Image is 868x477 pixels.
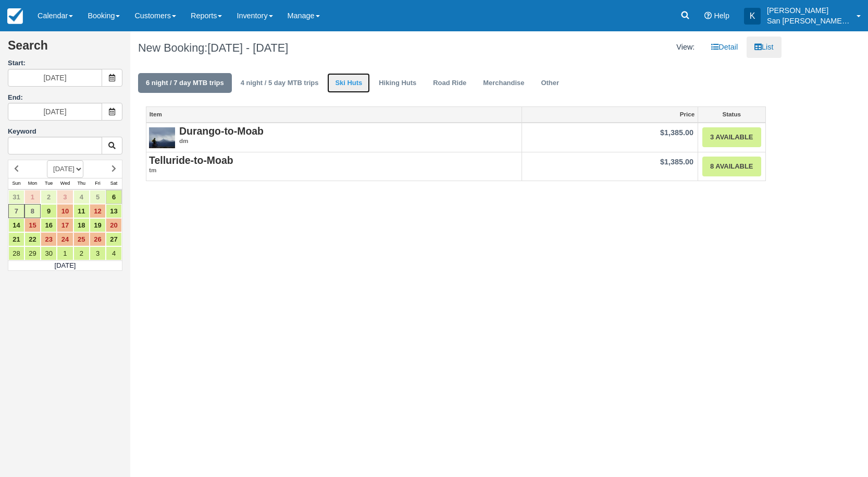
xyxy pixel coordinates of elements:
a: 16 [41,218,57,232]
th: Mon [24,178,41,189]
a: 6 [106,190,122,204]
a: 10 [57,204,73,218]
a: 21 [8,232,24,246]
a: 2 [73,246,90,260]
a: 3 [90,246,106,260]
a: 26 [90,232,106,246]
em: tm [149,166,519,175]
a: 22 [24,232,41,246]
a: 19 [90,218,106,232]
a: Price [522,107,698,122]
a: Item [146,107,522,122]
th: Fri [90,178,106,189]
a: 17 [57,218,73,232]
a: 23 [41,232,57,246]
h2: Search [8,39,122,58]
i: Help [704,12,712,19]
td: [DATE] [8,260,122,271]
a: 4 [106,246,122,260]
a: Road Ride [425,73,474,93]
a: 11 [73,204,90,218]
a: Status [698,107,765,122]
strong: Telluride-to-Moab [149,154,233,166]
a: 14 [8,218,24,232]
a: 15 [24,218,41,232]
img: checkfront-main-nav-mini-logo.png [7,8,23,24]
h1: New Booking: [138,42,448,54]
a: 5 [90,190,106,204]
a: 3 [57,190,73,204]
th: Sun [8,178,24,189]
a: 13 [106,204,122,218]
span: $1,385.00 [660,158,693,166]
th: Tue [41,178,57,189]
span: Help [714,11,729,20]
p: [PERSON_NAME] [767,5,850,16]
a: 25 [73,232,90,246]
a: 1 [57,246,73,260]
a: 24 [57,232,73,246]
a: 1 [24,190,41,204]
em: dm [149,137,519,146]
a: Hiking Huts [371,73,424,93]
th: Thu [73,178,90,189]
label: Start: [8,58,122,68]
a: 29 [24,246,41,260]
a: 20 [106,218,122,232]
a: 4 night / 5 day MTB trips [233,73,327,93]
a: Durango-to-Moabdm [149,126,519,146]
a: 8 Available [702,157,761,177]
a: List [747,37,781,58]
a: 18 [73,218,90,232]
a: 12 [90,204,106,218]
a: 4 [73,190,90,204]
a: 3 Available [702,127,761,148]
button: Keyword Search [102,137,122,154]
label: End: [8,93,23,101]
span: [DATE] - [DATE] [207,41,288,54]
a: 30 [41,246,57,260]
a: Detail [703,37,746,58]
a: 2 [41,190,57,204]
a: 27 [106,232,122,246]
a: 31 [8,190,24,204]
a: Telluride-to-Moabtm [149,155,519,175]
li: View: [668,37,702,58]
span: $1,385.00 [660,128,693,137]
a: Other [533,73,567,93]
a: 9 [41,204,57,218]
th: Wed [57,178,73,189]
a: 7 [8,204,24,218]
p: San [PERSON_NAME] Hut Systems [767,16,850,26]
a: 6 night / 7 day MTB trips [138,73,232,93]
a: 8 [24,204,41,218]
div: K [744,8,761,25]
a: Ski Huts [327,73,370,93]
img: S2-1 [149,126,175,152]
a: 28 [8,246,24,260]
th: Sat [106,178,122,189]
label: Keyword [8,127,36,135]
a: Merchandise [475,73,532,93]
strong: Durango-to-Moab [179,125,264,137]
